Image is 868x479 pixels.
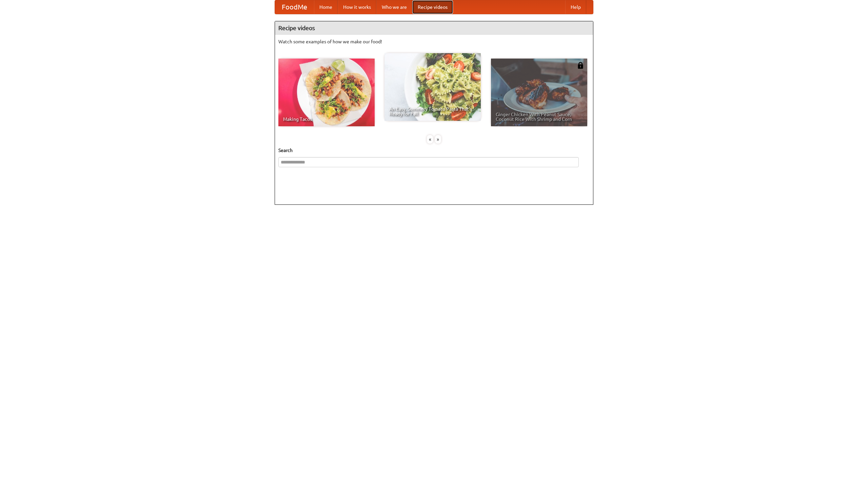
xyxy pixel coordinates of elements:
a: How it works [338,0,376,14]
h5: Search [278,147,590,154]
h4: Recipe videos [275,21,593,35]
a: FoodMe [275,0,314,14]
a: Recipe videos [412,0,453,14]
img: 483408.png [577,62,584,69]
a: Making Tacos [278,59,375,126]
a: Home [314,0,338,14]
a: Who we are [376,0,412,14]
span: An Easy, Summery Tomato Pasta That's Ready for Fall [389,107,476,116]
div: » [435,135,441,144]
a: Help [565,0,586,14]
div: « [427,135,433,144]
span: Making Tacos [283,117,370,122]
a: An Easy, Summery Tomato Pasta That's Ready for Fall [384,53,481,121]
p: Watch some examples of how we make our food! [278,38,590,45]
